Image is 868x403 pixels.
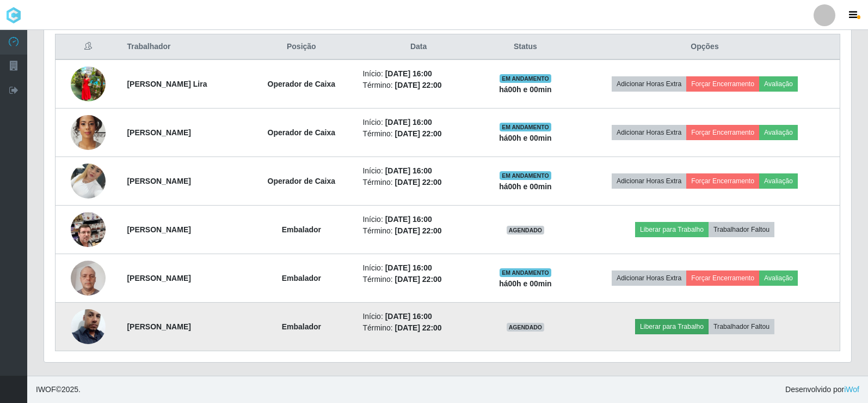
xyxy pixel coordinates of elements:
th: Data [356,34,481,60]
span: EM ANDAMENTO [500,74,551,83]
strong: [PERSON_NAME] [127,177,190,185]
time: [DATE] 16:00 [385,69,432,78]
button: Liberar para Trabalho [635,319,709,334]
time: [DATE] 16:00 [385,118,432,127]
span: EM ANDAMENTO [500,171,551,180]
th: Trabalhador [120,34,247,60]
button: Forçar Encerramento [686,270,759,286]
button: Adicionar Horas Extra [612,125,686,140]
li: Término: [362,322,474,334]
span: EM ANDAMENTO [500,268,551,277]
strong: há 00 h e 00 min [499,134,552,142]
th: Opções [570,34,840,60]
img: 1699235527028.jpeg [71,199,106,261]
img: 1748531044288.jpeg [71,109,106,155]
strong: há 00 h e 00 min [499,182,552,191]
button: Liberar para Trabalho [635,222,709,237]
strong: [PERSON_NAME] Lira [127,80,207,88]
time: [DATE] 22:00 [395,178,442,187]
span: AGENDADO [507,323,545,332]
li: Início: [362,117,474,128]
strong: há 00 h e 00 min [499,85,552,94]
button: Avaliação [759,125,798,140]
button: Forçar Encerramento [686,76,759,92]
span: Desenvolvido por [785,384,859,395]
span: AGENDADO [507,226,545,234]
li: Término: [362,225,474,237]
button: Trabalhador Faltou [709,222,774,237]
th: Posição [247,34,356,60]
img: 1752705745572.jpeg [71,158,106,204]
time: [DATE] 22:00 [395,226,442,235]
img: 1732924374350.jpeg [71,67,106,101]
li: Início: [362,311,474,322]
li: Término: [362,80,474,91]
time: [DATE] 16:00 [385,263,432,272]
th: Status [481,34,570,60]
strong: Operador de Caixa [268,177,336,185]
span: EM ANDAMENTO [500,123,551,131]
strong: [PERSON_NAME] [127,225,190,234]
li: Término: [362,177,474,188]
button: Avaliação [759,270,798,286]
button: Adicionar Horas Extra [612,173,686,189]
strong: [PERSON_NAME] [127,128,190,137]
button: Adicionar Horas Extra [612,76,686,92]
span: © 2025 . [36,384,81,395]
time: [DATE] 22:00 [395,129,442,138]
span: IWOF [36,385,56,394]
strong: Embalador [282,274,321,282]
button: Avaliação [759,173,798,189]
button: Adicionar Horas Extra [612,270,686,286]
time: [DATE] 22:00 [395,323,442,332]
a: iWof [844,385,859,394]
time: [DATE] 22:00 [395,275,442,284]
button: Forçar Encerramento [686,125,759,140]
button: Forçar Encerramento [686,173,759,189]
li: Início: [362,165,474,177]
time: [DATE] 16:00 [385,215,432,224]
strong: Operador de Caixa [268,128,336,137]
strong: há 00 h e 00 min [499,279,552,288]
strong: Embalador [282,322,321,331]
li: Início: [362,68,474,80]
li: Término: [362,274,474,285]
time: [DATE] 16:00 [385,166,432,175]
strong: [PERSON_NAME] [127,274,190,282]
li: Início: [362,262,474,274]
li: Término: [362,128,474,140]
strong: Operador de Caixa [268,80,336,88]
img: 1740359747198.jpeg [71,296,106,358]
strong: Embalador [282,225,321,234]
strong: [PERSON_NAME] [127,322,190,331]
img: CoreUI Logo [5,7,22,23]
img: 1723391026413.jpeg [71,255,106,301]
time: [DATE] 16:00 [385,312,432,321]
time: [DATE] 22:00 [395,81,442,89]
button: Avaliação [759,76,798,92]
li: Início: [362,214,474,225]
button: Trabalhador Faltou [709,319,774,334]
